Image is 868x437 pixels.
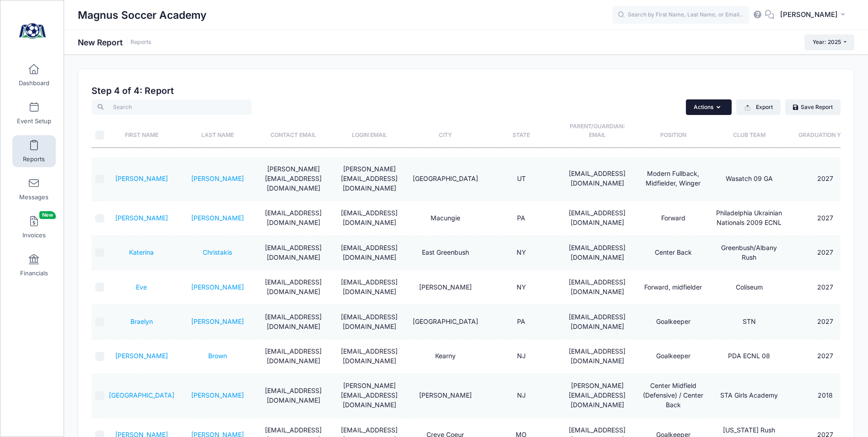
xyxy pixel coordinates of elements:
[19,79,49,87] span: Dashboard
[39,211,56,219] span: New
[612,6,749,24] input: Search by First Name, Last Name, or Email...
[483,201,559,235] td: PA
[407,115,483,147] th: City: activate to sort column ascending
[559,157,635,201] td: [EMAIL_ADDRESS][DOMAIN_NAME]
[711,305,787,339] td: STN
[711,236,787,270] td: Greenbush/Albany Rush
[483,374,559,418] td: NJ
[331,305,407,339] td: [EMAIL_ADDRESS][DOMAIN_NAME]
[559,236,635,270] td: [EMAIL_ADDRESS][DOMAIN_NAME]
[559,270,635,305] td: [EMAIL_ADDRESS][DOMAIN_NAME]
[483,270,559,305] td: NY
[136,283,147,291] a: Eve
[255,236,331,270] td: [EMAIL_ADDRESS][DOMAIN_NAME]
[787,157,863,201] td: 2027
[255,305,331,339] td: [EMAIL_ADDRESS][DOMAIN_NAME]
[407,305,483,339] td: [GEOGRAPHIC_DATA]
[191,283,244,291] a: [PERSON_NAME]
[109,391,174,399] a: [GEOGRAPHIC_DATA]
[559,305,635,339] td: [EMAIL_ADDRESS][DOMAIN_NAME]
[255,157,331,201] td: [PERSON_NAME][EMAIL_ADDRESS][DOMAIN_NAME]
[804,34,854,50] button: Year: 2025
[483,305,559,339] td: PA
[203,248,232,256] a: Christakis
[407,236,483,270] td: East Greenbush
[483,339,559,374] td: NJ
[16,14,50,49] img: Magnus Soccer Academy
[787,115,863,147] th: Graduation Year: activate to sort column ascending
[711,270,787,305] td: Coliseum
[407,339,483,374] td: Kearny
[787,339,863,374] td: 2027
[407,201,483,235] td: Macungie
[130,39,151,46] a: Reports
[22,231,46,239] span: Invoices
[255,115,331,147] th: Contact Email: activate to sort column ascending
[785,99,841,115] a: Save Report
[635,270,711,305] td: Forward, midfielder
[813,38,841,45] span: Year: 2025
[12,211,56,243] a: InvoicesNew
[130,317,153,325] a: Braelyn
[787,305,863,339] td: 2027
[331,201,407,235] td: [EMAIL_ADDRESS][DOMAIN_NAME]
[191,175,244,182] a: [PERSON_NAME]
[103,115,179,147] th: First Name: activate to sort column ascending
[115,214,168,222] a: [PERSON_NAME]
[787,236,863,270] td: 2027
[12,97,56,129] a: Event Setup
[0,10,65,53] a: Magnus Soccer Academy
[635,236,711,270] td: Center Back
[407,374,483,418] td: [PERSON_NAME]
[20,269,48,277] span: Financials
[559,339,635,374] td: [EMAIL_ADDRESS][DOMAIN_NAME]
[12,59,56,91] a: Dashboard
[711,339,787,374] td: PDA ECNL 08
[12,173,56,205] a: Messages
[208,352,227,360] a: Brown
[635,305,711,339] td: Goalkeeper
[19,193,49,201] span: Messages
[255,201,331,235] td: [EMAIL_ADDRESS][DOMAIN_NAME]
[255,270,331,305] td: [EMAIL_ADDRESS][DOMAIN_NAME]
[331,236,407,270] td: [EMAIL_ADDRESS][DOMAIN_NAME]
[331,157,407,201] td: [PERSON_NAME][EMAIL_ADDRESS][DOMAIN_NAME]
[559,374,635,418] td: [PERSON_NAME][EMAIL_ADDRESS][DOMAIN_NAME]
[711,201,787,235] td: Philadelphia Ukrainian Nationals 2009 ECNL
[78,5,206,26] h1: Magnus Soccer Academy
[774,5,854,26] button: [PERSON_NAME]
[92,99,252,115] input: Search
[787,201,863,235] td: 2027
[92,86,841,96] h2: Step 4 of 4: Report
[129,248,154,256] a: Katerina
[787,270,863,305] td: 2027
[635,201,711,235] td: Forward
[331,270,407,305] td: [EMAIL_ADDRESS][DOMAIN_NAME]
[17,117,51,125] span: Event Setup
[711,157,787,201] td: Wasatch 09 GA
[191,317,244,325] a: [PERSON_NAME]
[711,115,787,147] th: Club Team: activate to sort column ascending
[559,201,635,235] td: [EMAIL_ADDRESS][DOMAIN_NAME]
[787,374,863,418] td: 2018
[12,249,56,281] a: Financials
[78,38,151,47] h1: New Report
[686,99,732,115] button: Actions
[191,391,244,399] a: [PERSON_NAME]
[483,236,559,270] td: NY
[483,157,559,201] td: UT
[12,135,56,167] a: Reports
[559,115,635,147] th: Parent/Guardian: Email: activate to sort column ascending
[331,374,407,418] td: [PERSON_NAME][EMAIL_ADDRESS][DOMAIN_NAME]
[255,374,331,418] td: [EMAIL_ADDRESS][DOMAIN_NAME]
[115,352,168,360] a: [PERSON_NAME]
[331,115,407,147] th: Login Email: activate to sort column ascending
[191,214,244,222] a: [PERSON_NAME]
[711,374,787,418] td: STA Girls Academy
[635,115,711,147] th: Position: activate to sort column ascending
[407,157,483,201] td: [GEOGRAPHIC_DATA]
[407,270,483,305] td: [PERSON_NAME]
[780,10,838,20] span: [PERSON_NAME]
[483,115,559,147] th: State: activate to sort column ascending
[635,339,711,374] td: Goalkeeper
